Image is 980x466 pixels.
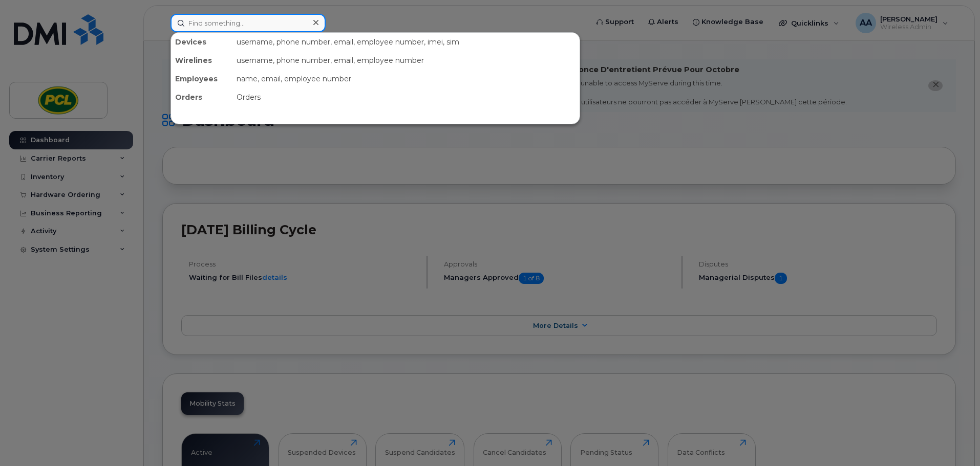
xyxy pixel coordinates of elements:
div: username, phone number, email, employee number [232,51,580,70]
div: Wirelines [171,51,232,70]
div: Orders [171,88,232,106]
div: Devices [171,33,232,51]
div: username, phone number, email, employee number, imei, sim [232,33,580,51]
div: Employees [171,70,232,88]
div: Orders [232,88,580,106]
div: name, email, employee number [232,70,580,88]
